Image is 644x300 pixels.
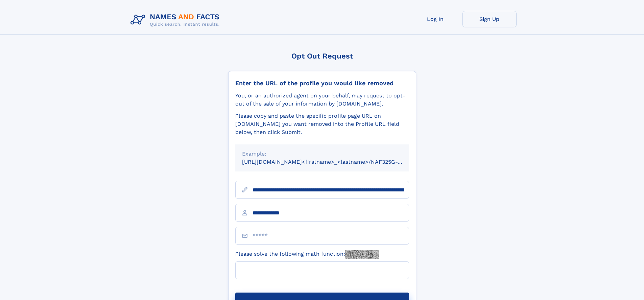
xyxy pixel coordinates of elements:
img: Logo Names and Facts [128,11,225,29]
div: Example: [242,150,402,158]
div: Enter the URL of the profile you would like removed [235,79,409,87]
div: Please copy and paste the specific profile page URL on [DOMAIN_NAME] you want removed into the Pr... [235,112,409,136]
div: You, or an authorized agent on your behalf, may request to opt-out of the sale of your informatio... [235,92,409,108]
label: Please solve the following math function: [235,250,379,259]
a: Sign Up [462,11,517,27]
small: [URL][DOMAIN_NAME]<firstname>_<lastname>/NAF325G-xxxxxxxx [242,159,422,165]
a: Log In [408,11,462,27]
div: Opt Out Request [228,52,416,60]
